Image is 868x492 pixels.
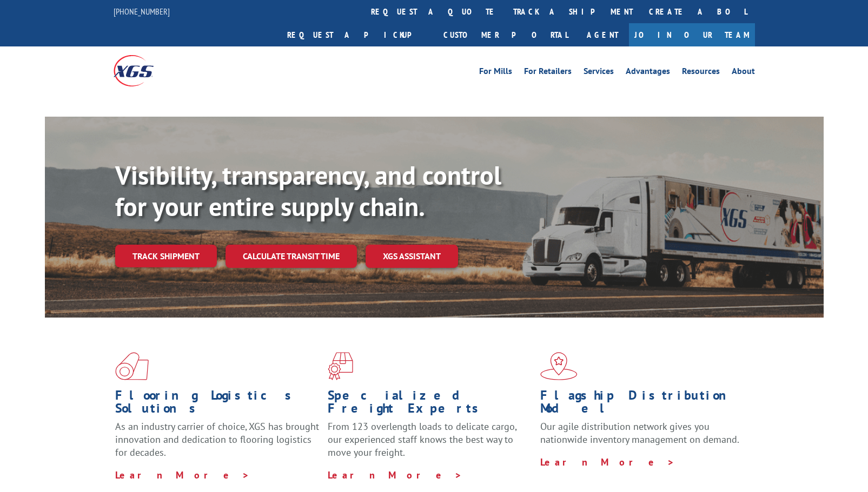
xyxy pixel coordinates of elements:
[279,23,435,46] a: Request a pickup
[366,245,458,268] a: XGS ASSISTANT
[540,389,745,420] h1: Flagship Distribution Model
[115,245,217,267] a: Track shipment
[584,67,614,79] a: Services
[115,352,149,380] img: xgs-icon-total-supply-chain-intelligence-red
[115,469,250,481] a: Learn More >
[479,67,512,79] a: For Mills
[540,352,578,380] img: xgs-icon-flagship-distribution-model-red
[115,420,319,459] span: As an industry carrier of choice, XGS has brought innovation and dedication to flooring logistics...
[328,469,462,481] a: Learn More >
[576,23,629,46] a: Agent
[114,6,170,17] a: [PHONE_NUMBER]
[524,67,572,79] a: For Retailers
[226,245,357,268] a: Calculate transit time
[682,67,720,79] a: Resources
[328,420,532,468] p: From 123 overlength loads to delicate cargo, our experienced staff knows the best way to move you...
[115,389,320,420] h1: Flooring Logistics Solutions
[732,67,755,79] a: About
[328,389,532,420] h1: Specialized Freight Experts
[540,420,739,446] span: Our agile distribution network gives you nationwide inventory management on demand.
[540,456,675,468] a: Learn More >
[115,158,501,223] b: Visibility, transparency, and control for your entire supply chain.
[328,352,353,380] img: xgs-icon-focused-on-flooring-red
[626,67,670,79] a: Advantages
[435,23,576,46] a: Customer Portal
[629,23,755,46] a: Join Our Team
